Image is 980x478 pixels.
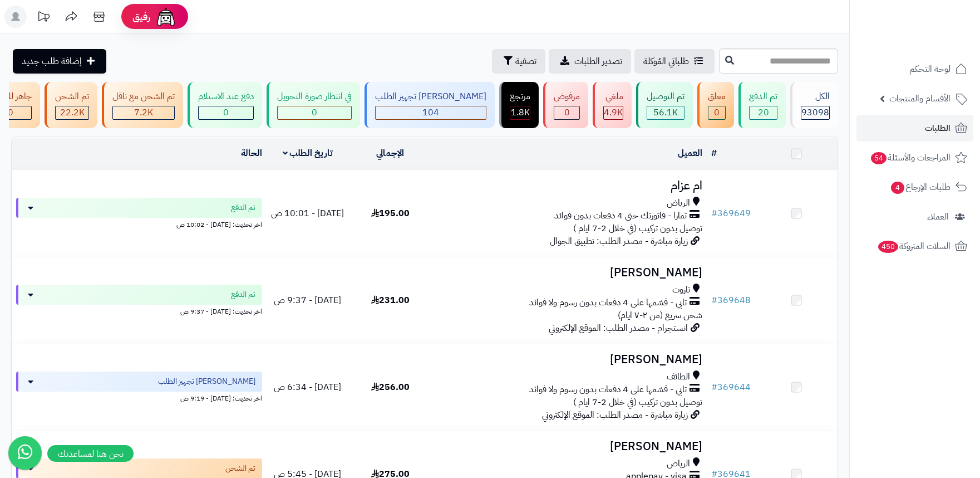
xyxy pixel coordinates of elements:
[603,90,623,103] div: ملغي
[647,106,684,119] div: 56139
[711,294,717,307] span: #
[13,49,106,74] a: إضافة طلب جديد
[8,106,13,119] span: 0
[801,90,830,103] div: الكل
[750,106,777,119] div: 20
[199,106,253,119] div: 0
[510,90,530,103] div: مرتجع
[515,55,536,68] span: تصفية
[904,31,969,55] img: logo-2.png
[878,241,898,253] span: 450
[667,457,690,470] span: الرياض
[155,6,177,28] img: ai-face.png
[758,106,769,119] span: 20
[708,90,726,103] div: معلق
[223,106,229,119] span: 0
[889,91,951,106] span: الأقسام والمنتجات
[158,376,255,387] span: [PERSON_NAME] تجهيز الطلب
[541,82,590,128] a: مرفوض 0
[371,294,410,307] span: 231.00
[708,106,725,119] div: 0
[890,179,951,195] span: طلبات الإرجاع
[436,179,702,192] h3: ام عزام
[711,207,751,220] a: #369649
[711,294,751,307] a: #369648
[736,82,788,128] a: تم الدفع 20
[695,82,736,128] a: معلق 0
[60,106,85,119] span: 22.2K
[16,218,262,230] div: اخر تحديث: [DATE] - 10:02 ص
[909,61,951,77] span: لوحة التحكم
[788,82,840,128] a: الكل93098
[376,147,404,160] a: الإجمالي
[554,106,579,119] div: 0
[856,144,973,171] a: المراجعات والأسئلة54
[653,106,678,119] span: 56.1K
[376,106,486,119] div: 104
[510,106,530,119] div: 1767
[801,106,829,119] span: 93098
[672,284,690,296] span: تاروت
[371,381,410,394] span: 256.00
[564,106,570,119] span: 0
[856,115,973,142] a: الطلبات
[877,238,951,254] span: السلات المتروكة
[529,296,687,309] span: تابي - قسّمها على 4 دفعات بدون رسوم ولا فوائد
[362,82,497,128] a: [PERSON_NAME] تجهيز الطلب 104
[618,309,702,322] span: شحن سريع (من ٢-٧ ايام)
[590,82,634,128] a: ملغي 4.9K
[375,90,486,103] div: [PERSON_NAME] تجهيز الطلب
[55,90,89,103] div: تم الشحن
[870,150,951,165] span: المراجعات والأسئلة
[132,10,150,23] span: رفيق
[371,207,410,220] span: 195.00
[529,383,687,396] span: تابي - قسّمها على 4 دفعات بدون رسوم ولا فوائد
[891,182,904,194] span: 4
[42,82,100,128] a: تم الشحن 22.2K
[16,305,262,316] div: اخر تحديث: [DATE] - 9:37 ص
[100,82,185,128] a: تم الشحن مع ناقل 7.2K
[231,202,255,213] span: تم الدفع
[422,106,439,119] span: 104
[112,90,175,103] div: تم الشحن مع ناقل
[711,207,717,220] span: #
[231,289,255,300] span: تم الدفع
[225,463,255,474] span: تم الشحن
[16,392,262,403] div: اخر تحديث: [DATE] - 9:19 ص
[714,106,720,119] span: 0
[492,49,545,74] button: تصفية
[241,147,262,160] a: الحالة
[56,106,88,119] div: 22245
[436,353,702,366] h3: [PERSON_NAME]
[264,82,362,128] a: في انتظار صورة التحويل 0
[573,396,702,409] span: توصيل بدون تركيب (في خلال 2-7 ايام )
[634,49,715,74] a: طلباتي المُوكلة
[22,55,82,68] span: إضافة طلب جديد
[667,197,690,209] span: الرياض
[856,174,973,201] a: طلبات الإرجاع4
[643,55,689,68] span: طلباتي المُوكلة
[549,321,688,335] span: انستجرام - مصدر الطلب: الموقع الإلكتروني
[542,408,688,422] span: زيارة مباشرة - مصدر الطلب: الموقع الإلكتروني
[312,106,317,119] span: 0
[554,90,580,103] div: مرفوض
[274,381,341,394] span: [DATE] - 6:34 ص
[647,90,684,103] div: تم التوصيل
[436,266,702,279] h3: [PERSON_NAME]
[604,106,623,119] div: 4926
[711,381,717,394] span: #
[573,222,702,235] span: توصيل بدون تركيب (في خلال 2-7 ايام )
[574,55,622,68] span: تصدير الطلبات
[925,120,951,136] span: الطلبات
[856,203,973,230] a: العملاء
[550,235,688,248] span: زيارة مباشرة - مصدر الطلب: تطبيق الجوال
[113,106,174,119] div: 7223
[497,82,541,128] a: مرتجع 1.8K
[554,209,687,222] span: تمارا - فاتورتك حتى 4 دفعات بدون فوائد
[436,440,702,453] h3: [PERSON_NAME]
[277,90,352,103] div: في انتظار صورة التحويل
[678,147,702,160] a: العميل
[634,82,695,128] a: تم التوصيل 56.1K
[604,106,623,119] span: 4.9K
[134,106,153,119] span: 7.2K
